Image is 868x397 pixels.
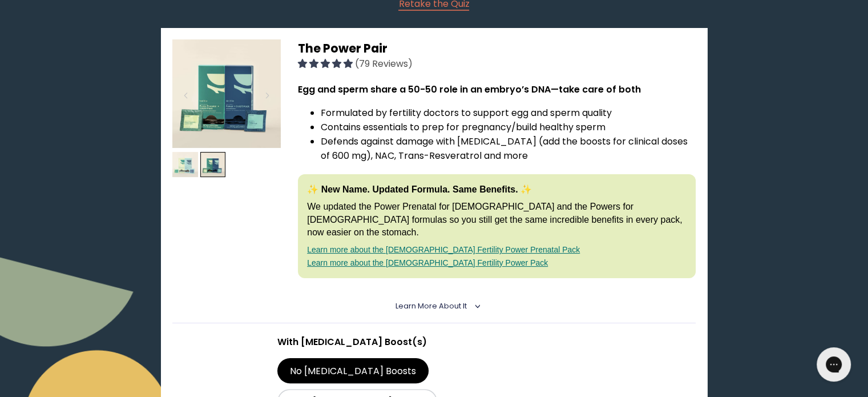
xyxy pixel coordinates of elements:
span: (79 Reviews) [355,57,413,70]
a: Learn more about the [DEMOGRAPHIC_DATA] Fertility Power Prenatal Pack [307,245,580,254]
span: Learn More About it [395,301,467,311]
p: We updated the Power Prenatal for [DEMOGRAPHIC_DATA] and the Powers for [DEMOGRAPHIC_DATA] formul... [307,200,687,239]
li: Defends against damage with [MEDICAL_DATA] (add the boosts for clinical doses of 600 mg), NAC, Tr... [321,134,696,163]
img: thumbnail image [172,152,198,178]
p: With [MEDICAL_DATA] Boost(s) [277,335,591,349]
summary: Learn More About it < [395,301,473,311]
li: Contains essentials to prep for pregnancy/build healthy sperm [321,120,696,134]
a: Learn more about the [DEMOGRAPHIC_DATA] Fertility Power Pack [307,258,548,267]
i: < [470,303,481,309]
li: Formulated by fertility doctors to support egg and sperm quality [321,106,696,120]
span: 4.92 stars [298,57,355,70]
img: thumbnail image [172,39,281,148]
iframe: Gorgias live chat messenger [811,343,857,386]
img: thumbnail image [200,152,226,178]
strong: ✨ New Name. Updated Formula. Same Benefits. ✨ [307,185,532,194]
span: The Power Pair [298,40,387,57]
strong: Egg and sperm share a 50-50 role in an embryo’s DNA—take care of both [298,83,641,96]
label: No [MEDICAL_DATA] Boosts [277,358,429,383]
